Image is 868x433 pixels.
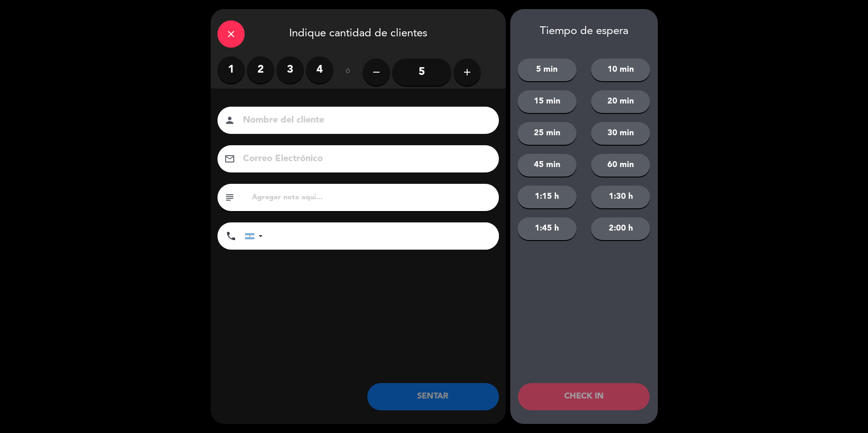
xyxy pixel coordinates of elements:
button: SENTAR [367,383,499,410]
i: subject [224,192,235,203]
button: 60 min [591,154,650,177]
button: 2:00 h [591,217,650,240]
button: 1:45 h [518,217,577,240]
i: remove [371,67,382,78]
button: 5 min [518,59,577,81]
button: 1:15 h [518,186,577,208]
button: add [454,59,481,86]
i: email [224,153,235,164]
input: Agregar nota aquí... [251,191,492,204]
i: close [226,29,237,39]
button: remove [363,59,390,86]
button: 25 min [518,122,577,145]
input: Correo Electrónico [242,151,487,167]
label: 4 [306,56,333,84]
label: 2 [247,56,274,84]
button: 30 min [591,122,650,145]
label: 1 [217,56,245,84]
div: Argentina: +54 [245,223,266,249]
i: phone [226,231,237,241]
button: CHECK IN [518,383,650,410]
button: 15 min [518,90,577,113]
button: 20 min [591,90,650,113]
div: ó [333,56,363,88]
i: add [462,67,473,78]
button: 10 min [591,59,650,81]
label: 3 [276,56,304,84]
button: 45 min [518,154,577,177]
button: 1:30 h [591,186,650,208]
div: Indique cantidad de clientes [211,9,506,56]
input: Nombre del cliente [242,113,487,128]
i: person [224,115,235,126]
div: Tiempo de espera [510,25,658,38]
